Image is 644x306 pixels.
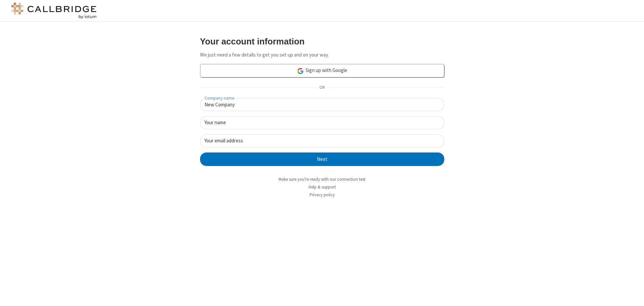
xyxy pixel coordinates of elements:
span: OR [317,83,327,93]
a: Privacy policy [310,192,335,198]
img: logo@2x.png [10,3,98,19]
input: Your name [200,116,444,129]
h3: Your account information [200,37,444,46]
p: We just need a few details to get you set up and on your way. [200,51,444,59]
a: Help & support [309,184,336,190]
a: Make sure you're ready with our connection test [279,176,365,182]
a: Sign up with Google [200,64,444,77]
input: Your email address [200,134,444,147]
img: google-icon.png [297,67,304,75]
input: Company name [200,98,444,111]
button: Next [200,152,444,166]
